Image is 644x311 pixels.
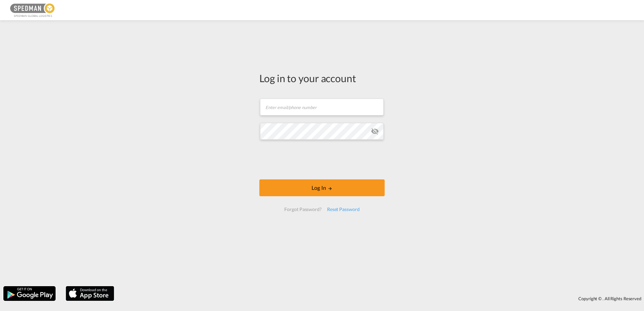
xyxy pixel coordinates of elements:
[260,99,384,115] input: Enter email/phone number
[3,285,56,302] img: google.png
[282,203,324,215] div: Forgot Password?
[10,3,56,18] img: c12ca350ff1b11efb6b291369744d907.png
[371,127,379,135] md-icon: icon-eye-off
[259,179,385,196] button: LOGIN
[65,285,115,302] img: apple.png
[271,146,373,173] iframe: reCAPTCHA
[324,203,362,215] div: Reset Password
[118,293,644,304] div: Copyright © . All Rights Reserved
[259,71,385,85] div: Log in to your account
